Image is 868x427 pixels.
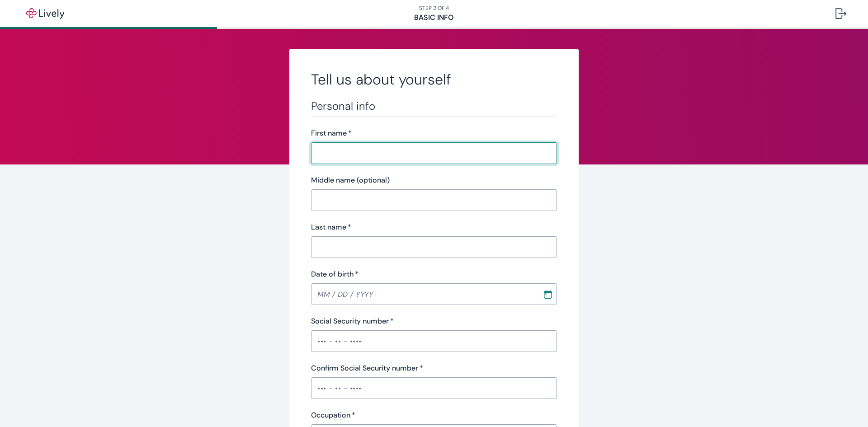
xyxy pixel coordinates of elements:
label: Last name [311,222,351,233]
h2: Tell us about yourself [311,70,557,89]
input: MM / DD / YYYY [311,285,536,303]
svg: Calendar [543,290,552,299]
label: Social Security number [311,316,394,327]
label: Occupation [311,410,355,421]
label: Confirm Social Security number [311,363,423,374]
button: Log out [828,3,854,24]
img: Lively [20,8,71,19]
input: ••• - •• - •••• [311,379,557,397]
input: ••• - •• - •••• [311,332,557,350]
label: First name [311,128,352,139]
label: Middle name (optional) [311,175,390,186]
h3: Personal info [311,99,557,113]
label: Date of birth [311,269,359,280]
button: Choose date [540,286,556,302]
